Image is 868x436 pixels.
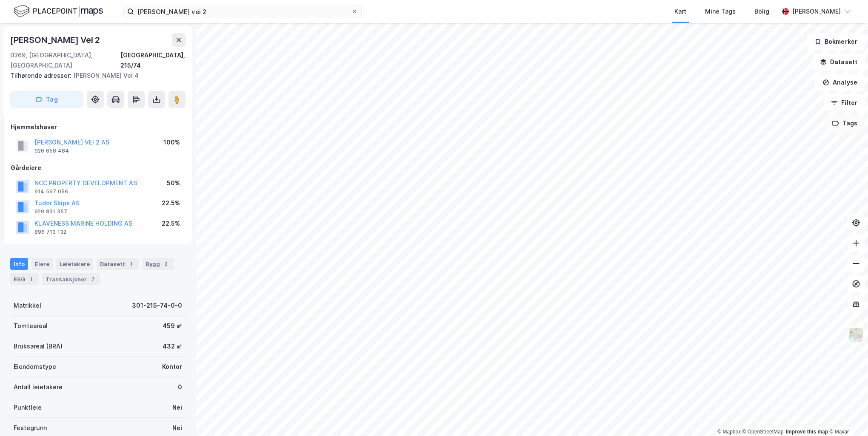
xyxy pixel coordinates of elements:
div: Leietakere [56,258,93,270]
a: Improve this map [786,429,828,435]
div: Gårdeiere [11,163,185,173]
div: Mine Tags [705,6,736,17]
div: Bygg [142,258,174,270]
div: Nei [172,402,182,413]
div: 50% [167,178,180,188]
div: Kontor [162,362,182,372]
div: 929 831 357 [34,208,67,215]
div: 2 [162,260,170,268]
div: 914 597 056 [34,188,68,195]
div: Festegrunn [14,423,47,433]
div: Bolig [754,6,769,17]
div: 432 ㎡ [163,341,182,351]
div: Eiendomstype [14,362,56,372]
div: 896 713 132 [34,229,66,235]
button: Analyse [815,74,865,91]
div: 22.5% [162,218,180,229]
div: [PERSON_NAME] [792,6,841,17]
div: Bruksareal (BRA) [14,341,63,351]
div: Hjemmelshaver [11,122,185,132]
button: Tags [825,115,865,132]
div: 7 [89,275,97,283]
button: Tag [10,91,83,108]
div: ESG [10,273,39,285]
div: 1 [27,275,35,283]
iframe: Chat Widget [825,395,868,436]
div: Antall leietakere [14,382,63,392]
div: 926 658 484 [34,147,69,154]
a: Mapbox [717,429,741,435]
button: Bokmerker [807,33,865,50]
div: Matrikkel [14,300,41,311]
span: Tilhørende adresser: [10,72,73,79]
button: Datasett [813,54,865,71]
div: 0369, [GEOGRAPHIC_DATA], [GEOGRAPHIC_DATA] [10,50,120,71]
div: 301-215-74-0-0 [132,300,182,311]
img: logo.f888ab2527a4732fd821a326f86c7f29.svg [14,4,103,19]
div: Datasett [97,258,139,270]
div: Info [10,258,28,270]
div: [PERSON_NAME] Vei 2 [10,33,102,47]
button: Filter [824,94,865,111]
div: 1 [127,260,135,268]
a: OpenStreetMap [742,429,784,435]
div: Tomteareal [14,321,48,331]
div: 100% [163,137,180,147]
div: Transaksjoner [42,273,100,285]
div: Kart [674,6,686,17]
div: Nei [172,423,182,433]
div: 0 [178,382,182,392]
img: Z [848,327,864,343]
input: Søk på adresse, matrikkel, gårdeiere, leietakere eller personer [134,5,351,18]
div: Punktleie [14,402,42,413]
div: [GEOGRAPHIC_DATA], 215/74 [120,50,186,71]
div: 22.5% [162,198,180,208]
div: Eiere [31,258,53,270]
div: [PERSON_NAME] Vei 4 [10,71,179,81]
div: 459 ㎡ [163,321,182,331]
